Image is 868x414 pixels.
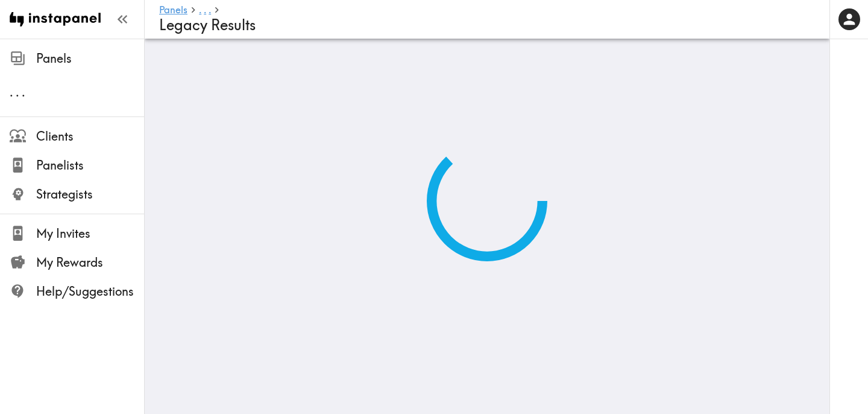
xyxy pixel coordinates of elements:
[16,84,19,100] span: .
[159,5,187,16] a: Panels
[10,84,13,100] span: .
[199,4,201,16] span: .
[36,283,144,300] span: Help/Suggestions
[22,84,25,100] span: .
[36,50,144,67] span: Panels
[36,157,144,174] span: Panelists
[159,16,805,34] h4: Legacy Results
[36,186,144,203] span: Strategists
[209,4,211,16] span: .
[36,254,144,271] span: My Rewards
[36,128,144,145] span: Clients
[36,225,144,242] span: My Invites
[199,5,211,16] a: ...
[204,4,206,16] span: .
